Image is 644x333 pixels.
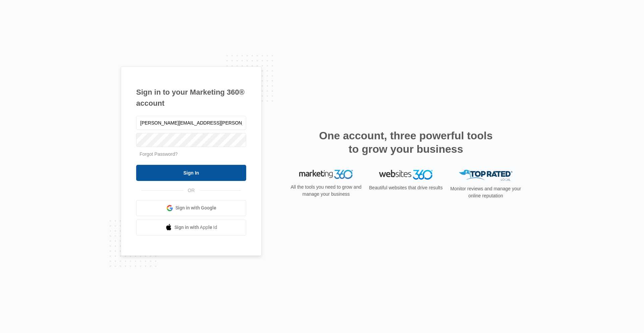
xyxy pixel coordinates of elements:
p: All the tools you need to grow and manage your business [288,184,364,198]
span: OR [183,187,200,194]
p: Monitor reviews and manage your online reputation [448,185,523,199]
input: Sign In [136,165,246,181]
img: Websites 360 [379,170,433,180]
a: Forgot Password? [140,151,178,157]
h2: One account, three powerful tools to grow your business [317,129,495,156]
h1: Sign in to your Marketing 360® account [136,87,246,109]
img: Top Rated Local [459,170,513,181]
a: Sign in with Apple Id [136,220,246,236]
a: Sign in with Google [136,200,246,216]
p: Beautiful websites that drive results [368,184,443,191]
img: Marketing 360 [299,170,353,179]
span: Sign in with Apple Id [174,224,217,231]
span: Sign in with Google [175,204,216,211]
input: Email [136,116,246,130]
